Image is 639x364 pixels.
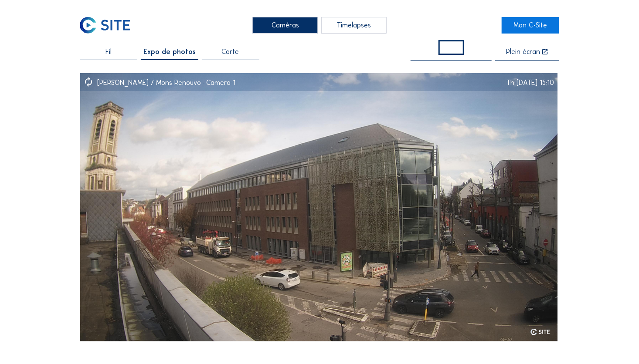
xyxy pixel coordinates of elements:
span: Carte [222,48,239,55]
a: [PERSON_NAME] / Mons RenouvoCamera 1Th [DATE] 15:10Imagelogo [80,73,557,341]
div: Caméras [252,17,318,34]
div: Camera 1 [207,79,236,86]
img: logo [531,329,550,335]
span: Expo de photos [143,48,196,55]
a: Mon C-Site [502,17,559,34]
img: C-SITE Logo [80,17,130,34]
img: Image [80,73,557,341]
div: Plein écran [506,48,540,56]
span: Fil [105,48,112,55]
div: Timelapses [321,17,387,34]
a: C-SITE Logo [80,17,137,34]
div: Th [DATE] 15:10 [507,79,554,86]
div: [PERSON_NAME] / Mons Renouvo [97,79,206,86]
